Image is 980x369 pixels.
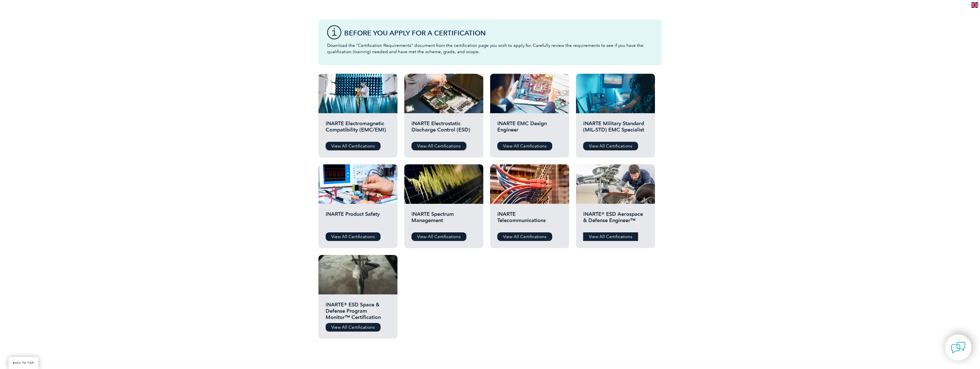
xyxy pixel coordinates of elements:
[497,232,552,241] a: View All Certifications
[583,120,648,137] h2: iNARTE Military Standard (MIL-STD) EMC Specialist
[583,142,638,150] a: View All Certifications
[583,232,638,241] a: View All Certifications
[951,340,965,355] img: contact-chat.png
[411,120,476,137] h2: iNARTE Electrostatic Discharge Control (ESD)
[411,211,476,228] h2: iNARTE Spectrum Management
[583,211,648,228] h2: iNARTE® ESD Aerospace & Defense Engineer™
[411,232,466,241] a: View All Certifications
[411,142,466,150] a: View All Certifications
[326,142,381,150] a: View All Certifications
[9,357,38,369] a: BACK TO TOP
[497,211,562,228] h2: iNARTE Telecommunications
[344,29,653,37] h3: Before You Apply For a Certification
[327,42,653,55] p: Download the “Certification Requirements” document from the certification page you wish to apply ...
[326,120,390,137] h2: iNARTE Electromagnetic Compatibility (EMC/EMI)
[326,232,381,241] a: View All Certifications
[326,302,390,319] h2: iNARTE® ESD Space & Defense Program Monitor™ Certification
[326,211,390,228] h2: iNARTE Product Safety
[971,2,978,8] img: en
[326,323,381,332] a: View All Certifications
[497,142,552,150] a: View All Certifications
[497,120,562,137] h2: iNARTE EMC Design Engineer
